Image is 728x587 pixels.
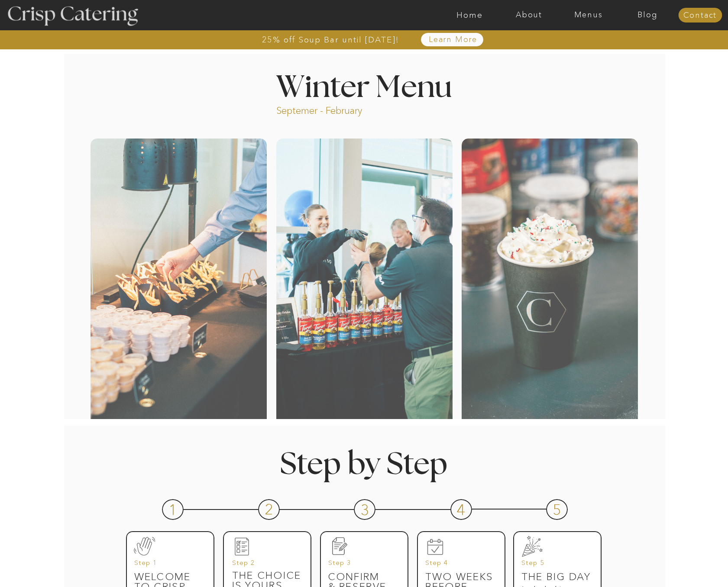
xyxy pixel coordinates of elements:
[456,502,466,514] h3: 4
[168,502,178,514] h3: 1
[553,502,563,514] h3: 5
[244,73,485,98] h1: Winter Menu
[440,11,499,19] a: Home
[134,572,205,584] h3: Welcome to Crisp
[425,559,491,571] h3: Step 4
[328,559,394,571] h3: Step 3
[232,559,298,571] h3: Step 2
[678,11,722,20] a: Contact
[409,35,498,44] a: Learn More
[265,502,275,514] h3: 2
[618,11,677,19] a: Blog
[521,572,592,584] h3: The big day
[134,559,200,571] h3: Step 1
[425,572,496,584] h3: Two weeks before
[243,450,484,475] h1: Step by Step
[231,35,430,44] a: 25% off Soup Bar until [DATE]!
[499,11,559,19] a: About
[360,502,370,514] h3: 3
[521,559,587,571] h3: Step 5
[559,11,618,19] a: Menus
[276,104,395,114] p: Septemer - February
[232,571,303,583] h3: The Choice is yours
